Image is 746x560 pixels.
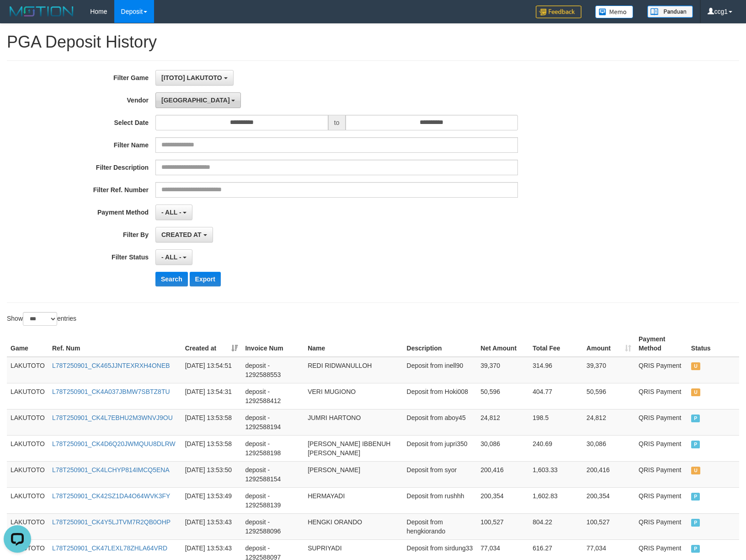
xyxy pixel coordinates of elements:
span: - ALL - [161,209,181,216]
td: 200,416 [583,461,635,487]
td: 30,086 [583,435,635,461]
td: 50,596 [583,383,635,409]
td: QRIS Payment [635,487,687,513]
td: JUMRI HARTONO [304,409,403,435]
td: QRIS Payment [635,513,687,539]
button: - ALL - [155,205,192,220]
td: LAKUTOTO [7,487,48,513]
img: Button%20Memo.svg [595,5,634,18]
th: Total Fee [529,331,583,357]
th: Name [304,331,403,357]
a: L78T250901_CK4LCHYP814IMCQ5ENA [52,466,170,474]
span: - ALL - [161,253,181,261]
td: deposit - 1292588139 [241,487,304,513]
span: to [328,115,346,130]
td: QRIS Payment [635,461,687,487]
td: 200,416 [477,461,529,487]
a: L78T250901_CK4L7EBHU2M3WNVJ9OU [52,414,173,421]
td: Deposit from hengkiorando [403,513,477,539]
td: deposit - 1292588198 [241,435,304,461]
span: [ITOTO] LAKUTOTO [161,74,222,81]
th: Invoice Num [241,331,304,357]
td: deposit - 1292588154 [241,461,304,487]
td: [DATE] 13:54:31 [181,383,242,409]
td: [DATE] 13:53:43 [181,513,242,539]
select: Showentries [23,312,57,326]
th: Game [7,331,48,357]
span: [GEOGRAPHIC_DATA] [161,97,230,104]
img: panduan.png [647,5,693,18]
span: PAID [691,545,700,553]
a: L78T250901_CK465JJNTEXRXH4ONEB [52,362,170,369]
button: CREATED AT [155,227,213,242]
img: MOTION_logo.png [7,5,76,18]
td: [PERSON_NAME] [304,461,403,487]
button: - ALL - [155,249,192,265]
label: Show entries [7,312,76,326]
td: 1,602.83 [529,487,583,513]
td: QRIS Payment [635,383,687,409]
img: Feedback.jpg [536,5,581,18]
td: deposit - 1292588412 [241,383,304,409]
th: Payment Method [635,331,687,357]
td: LAKUTOTO [7,435,48,461]
span: UNPAID [691,362,700,370]
td: deposit - 1292588194 [241,409,304,435]
a: L78T250901_CK42SZ1DA4O64WVK3FY [52,492,170,500]
td: REDI RIDWANULLOH [304,357,403,383]
td: [DATE] 13:53:58 [181,435,242,461]
td: Deposit from rushhh [403,487,477,513]
td: [DATE] 13:54:51 [181,357,242,383]
td: QRIS Payment [635,357,687,383]
td: 240.69 [529,435,583,461]
td: 100,527 [477,513,529,539]
td: LAKUTOTO [7,409,48,435]
td: 198.5 [529,409,583,435]
td: 39,370 [583,357,635,383]
button: [ITOTO] LAKUTOTO [155,70,234,86]
td: 404.77 [529,383,583,409]
td: [DATE] 13:53:58 [181,409,242,435]
span: UNPAID [691,388,700,396]
button: Export [190,272,221,286]
td: 314.96 [529,357,583,383]
td: 24,812 [477,409,529,435]
td: 200,354 [477,487,529,513]
td: LAKUTOTO [7,513,48,539]
th: Created at: activate to sort column ascending [181,331,242,357]
span: UNPAID [691,467,700,474]
span: PAID [691,519,700,527]
td: 200,354 [583,487,635,513]
a: L78T250901_CK4D6Q20JWMQUU8DLRW [52,440,176,447]
td: 30,086 [477,435,529,461]
td: [PERSON_NAME] IBBENUH [PERSON_NAME] [304,435,403,461]
td: 24,812 [583,409,635,435]
td: [DATE] 13:53:49 [181,487,242,513]
button: Open LiveChat chat widget [4,4,31,31]
td: HENGKI ORANDO [304,513,403,539]
span: CREATED AT [161,231,202,238]
td: HERMAYADI [304,487,403,513]
td: 39,370 [477,357,529,383]
td: VERI MUGIONO [304,383,403,409]
td: LAKUTOTO [7,461,48,487]
th: Status [687,331,739,357]
td: Deposit from aboy45 [403,409,477,435]
span: PAID [691,441,700,448]
td: Deposit from jupri350 [403,435,477,461]
td: Deposit from inell90 [403,357,477,383]
th: Description [403,331,477,357]
td: Deposit from syor [403,461,477,487]
td: QRIS Payment [635,435,687,461]
td: [DATE] 13:53:50 [181,461,242,487]
th: Net Amount [477,331,529,357]
th: Ref. Num [48,331,181,357]
td: deposit - 1292588553 [241,357,304,383]
td: LAKUTOTO [7,383,48,409]
a: L78T250901_CK4A037JBMW7SBTZ8TU [52,388,170,395]
td: deposit - 1292588096 [241,513,304,539]
td: 50,596 [477,383,529,409]
span: PAID [691,415,700,422]
td: 100,527 [583,513,635,539]
td: LAKUTOTO [7,357,48,383]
